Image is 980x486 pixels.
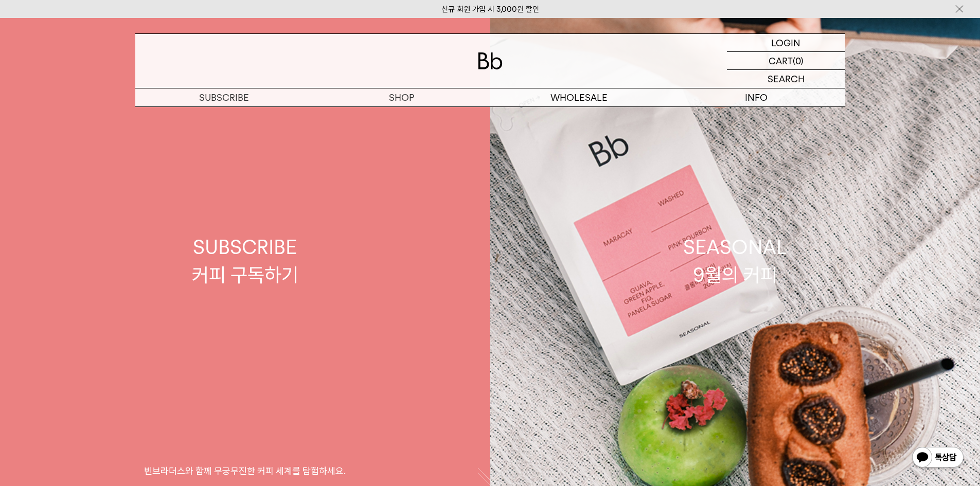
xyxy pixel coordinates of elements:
[911,446,965,471] img: 카카오톡 채널 1:1 채팅 버튼
[771,34,800,51] p: LOGIN
[135,88,313,106] a: SUBSCRIBE
[727,52,845,70] a: CART (0)
[441,5,539,14] a: 신규 회원 가입 시 3,000원 할인
[768,70,805,88] p: SEARCH
[490,88,668,106] p: WHOLESALE
[192,233,298,288] div: SUBSCRIBE 커피 구독하기
[769,52,793,69] p: CART
[793,52,804,69] p: (0)
[313,88,490,106] a: SHOP
[727,34,845,52] a: LOGIN
[683,233,787,288] div: SEASONAL 9월의 커피
[478,52,503,69] img: 로고
[668,88,845,106] p: INFO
